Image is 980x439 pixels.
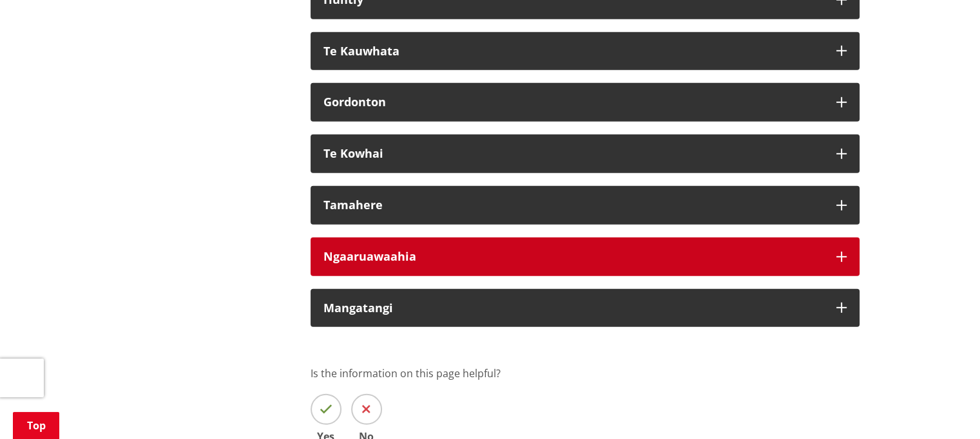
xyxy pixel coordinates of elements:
div: Ngaaruawaahia [323,250,823,263]
button: Gordonton [311,83,860,122]
button: Tamahere [311,186,860,225]
button: Mangatangi [311,289,860,328]
button: Ngaaruawaahia [311,238,860,276]
div: Te Kauwhata [323,45,823,58]
div: Tamahere [323,199,823,212]
strong: Te Kowhai [323,145,383,161]
p: Is the information on this page helpful? [311,366,860,381]
button: Te Kowhai [311,135,860,173]
div: Mangatangi [323,302,823,315]
a: Top [13,412,59,439]
button: Te Kauwhata [311,32,860,71]
iframe: Messenger Launcher [921,385,967,431]
strong: Gordonton [323,94,386,109]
